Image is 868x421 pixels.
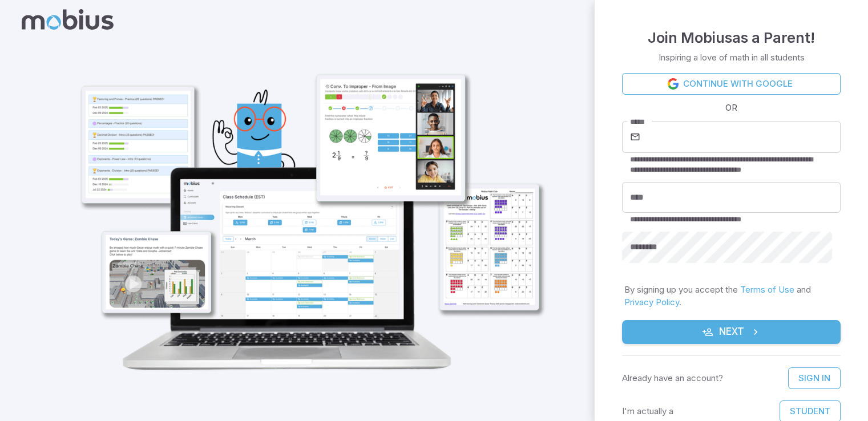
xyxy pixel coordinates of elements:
[648,26,815,49] h4: Join Mobius as a Parent !
[740,284,794,295] a: Terms of Use
[622,73,841,95] a: Continue with Google
[722,102,740,114] span: OR
[622,320,841,344] button: Next
[56,19,556,386] img: parent_1-illustration
[622,372,723,384] p: Already have an account?
[624,297,679,307] a: Privacy Policy
[622,405,673,418] p: I'm actually a
[788,367,841,389] a: Sign In
[659,51,805,64] p: Inspiring a love of math in all students
[624,284,838,309] p: By signing up you accept the and .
